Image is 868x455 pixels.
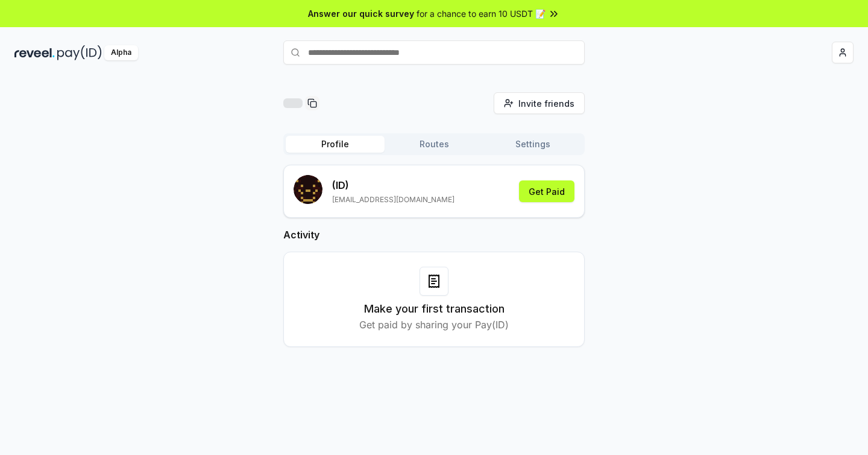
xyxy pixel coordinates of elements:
button: Settings [483,136,582,153]
img: reveel_dark [14,45,55,60]
img: pay_id [57,45,102,60]
button: Get Paid [519,180,574,202]
button: Routes [385,136,483,153]
span: Answer our quick survey [308,7,414,20]
h2: Activity [283,227,585,242]
p: (ID) [332,178,454,192]
p: Get paid by sharing your Pay(ID) [359,317,509,332]
button: Invite friends [494,92,585,114]
h3: Make your first transaction [364,301,505,317]
div: Alpha [104,45,138,60]
span: for a chance to earn 10 USDT 📝 [417,7,546,20]
button: Profile [286,136,385,153]
span: Invite friends [518,97,574,110]
p: [EMAIL_ADDRESS][DOMAIN_NAME] [332,195,454,205]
